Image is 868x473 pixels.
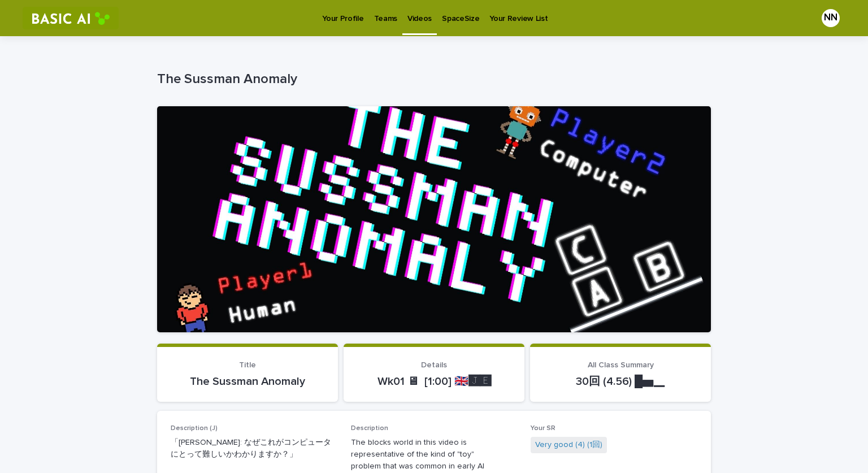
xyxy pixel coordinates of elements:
a: Very good (4) (1回) [535,439,602,451]
span: Details [421,361,447,369]
span: Description [351,425,388,432]
p: The Sussman Anomaly [171,375,324,388]
span: Title [239,361,256,369]
span: All Class Summary [588,361,654,369]
span: Description (J) [171,425,218,432]
img: RtIB8pj2QQiOZo6waziI [23,7,119,29]
p: 30回 (4.56) █▅▁ [544,375,697,388]
span: Your SR [531,425,555,432]
div: NN [822,9,840,27]
p: The Sussman Anomaly [157,71,706,88]
p: Wk01 🖥 [1:00] 🇬🇧🅹️🅴️ [357,375,511,388]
